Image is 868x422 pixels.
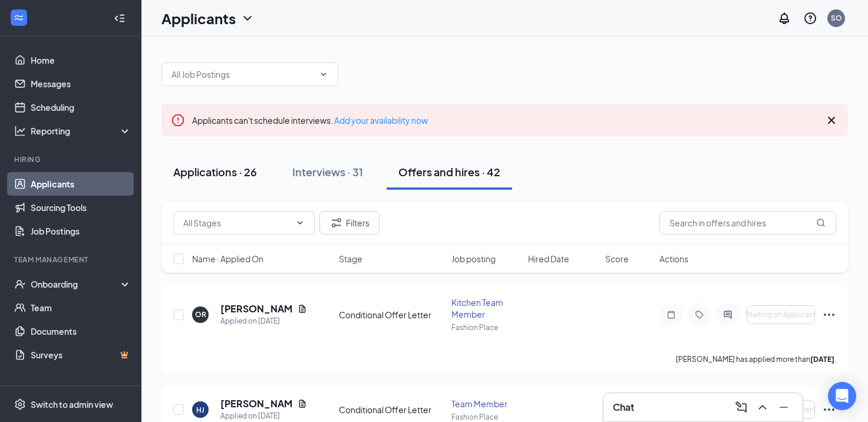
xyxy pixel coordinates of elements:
[659,211,836,235] input: Search in offers and hires
[161,8,236,28] h1: Applicants
[339,404,444,416] div: Conditional Offer Letter
[451,322,522,332] div: Fashion Place
[220,302,293,315] h5: [PERSON_NAME]
[31,95,131,119] a: Scheduling
[220,410,307,422] div: Applied on [DATE]
[192,253,263,265] span: Name · Applied On
[13,12,25,24] svg: WorkstreamLogo
[451,398,522,410] div: Team Member
[398,164,500,179] div: Offers and hires · 42
[528,253,569,265] span: Hired Date
[734,400,748,414] svg: ComposeMessage
[692,310,707,319] svg: Tag
[31,72,131,95] a: Messages
[664,310,678,319] svg: Note
[319,70,328,79] svg: ChevronDown
[298,304,307,314] svg: Document
[822,403,836,417] svg: Ellipses
[14,255,129,265] div: Team Management
[810,355,834,364] b: [DATE]
[753,398,772,417] button: ChevronUp
[831,13,842,23] div: SO
[319,211,379,235] button: Filter Filters
[451,296,522,320] div: Kitchen Team Member
[31,48,131,72] a: Home
[721,310,735,319] svg: ActiveChat
[828,382,856,410] div: Open Intercom Messenger
[605,253,629,265] span: Score
[755,400,770,414] svg: ChevronUp
[676,354,836,364] p: [PERSON_NAME] has applied more than .
[747,305,815,324] button: Waiting on Applicant
[613,401,634,414] h3: Chat
[31,172,131,196] a: Applicants
[292,164,363,179] div: Interviews · 31
[220,397,293,410] h5: [PERSON_NAME]
[777,11,791,25] svg: Notifications
[803,11,817,25] svg: QuestionInfo
[240,11,255,25] svg: ChevronDown
[31,296,131,319] a: Team
[329,216,344,230] svg: Filter
[173,164,257,179] div: Applications · 26
[659,253,688,265] span: Actions
[339,253,362,265] span: Stage
[14,125,26,137] svg: Analysis
[339,309,444,321] div: Conditional Offer Letter
[14,278,26,290] svg: UserCheck
[822,308,836,322] svg: Ellipses
[31,398,113,410] div: Switch to admin view
[774,398,793,417] button: Minimize
[220,315,307,327] div: Applied on [DATE]
[31,278,121,290] div: Onboarding
[298,399,307,408] svg: Document
[171,68,314,81] input: All Job Postings
[31,125,132,137] div: Reporting
[114,12,126,24] svg: Collapse
[14,398,26,410] svg: Settings
[14,154,129,164] div: Hiring
[31,219,131,243] a: Job Postings
[824,113,839,127] svg: Cross
[31,196,131,219] a: Sourcing Tools
[195,309,206,319] div: OR
[334,115,428,126] a: Add your availability now
[777,400,791,414] svg: Minimize
[295,218,305,228] svg: ChevronDown
[192,115,428,126] span: Applicants can't schedule interviews.
[816,218,826,228] svg: MagnifyingGlass
[451,253,496,265] span: Job posting
[31,343,131,367] a: SurveysCrown
[732,398,751,417] button: ComposeMessage
[745,311,816,319] span: Waiting on Applicant
[171,113,185,127] svg: Error
[747,400,815,419] button: Waiting on Applicant
[451,412,522,422] div: Fashion Place
[183,216,291,229] input: All Stages
[196,405,204,415] div: HJ
[31,319,131,343] a: Documents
